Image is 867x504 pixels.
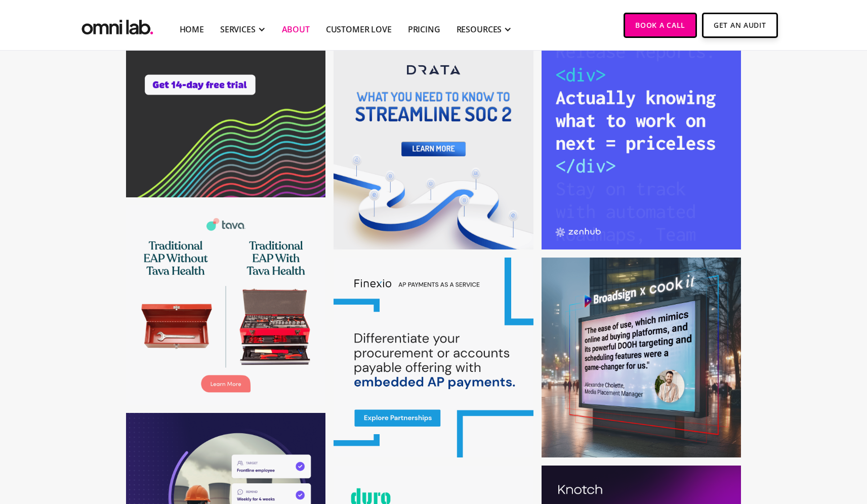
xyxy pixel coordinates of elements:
a: Pricing [408,23,440,35]
a: Home [180,23,204,35]
a: open lightbox [126,205,326,405]
div: SERVICES [220,23,256,35]
a: open lightbox [542,50,741,250]
a: open lightbox [542,258,741,457]
a: Book a Call [624,13,697,38]
a: open lightbox [334,50,533,250]
img: Omni Lab: B2B SaaS Demand Generation Agency [79,13,155,37]
a: home [79,13,155,37]
iframe: Chat Widget [685,387,867,504]
a: Get An Audit [702,13,777,38]
a: About [282,23,310,35]
a: Customer Love [326,23,392,35]
a: open lightbox [334,258,533,457]
div: RESOURCES [457,23,502,35]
